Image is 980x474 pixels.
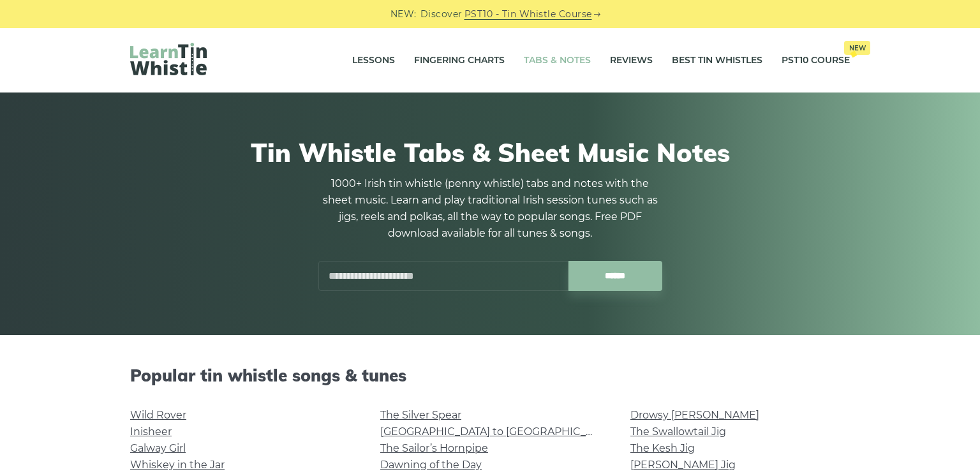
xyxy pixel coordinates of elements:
[130,43,207,75] img: LearnTinWhistle.com
[380,409,461,421] a: The Silver Spear
[630,426,726,438] a: The Swallowtail Jig
[630,442,695,454] a: The Kesh Jig
[782,45,850,77] a: PST10 CourseNew
[380,426,616,438] a: [GEOGRAPHIC_DATA] to [GEOGRAPHIC_DATA]
[318,175,662,242] p: 1000+ Irish tin whistle (penny whistle) tabs and notes with the sheet music. Learn and play tradi...
[130,409,186,421] a: Wild Rover
[672,45,762,77] a: Best Tin Whistles
[130,442,186,454] a: Galway Girl
[352,45,395,77] a: Lessons
[130,366,850,385] h2: Popular tin whistle songs & tunes
[130,426,172,438] a: Inisheer
[380,442,488,454] a: The Sailor’s Hornpipe
[380,459,482,471] a: Dawning of the Day
[610,45,653,77] a: Reviews
[414,45,505,77] a: Fingering Charts
[524,45,591,77] a: Tabs & Notes
[130,137,850,168] h1: Tin Whistle Tabs & Sheet Music Notes
[630,409,759,421] a: Drowsy [PERSON_NAME]
[844,41,870,55] span: New
[630,459,736,471] a: [PERSON_NAME] Jig
[130,459,225,471] a: Whiskey in the Jar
